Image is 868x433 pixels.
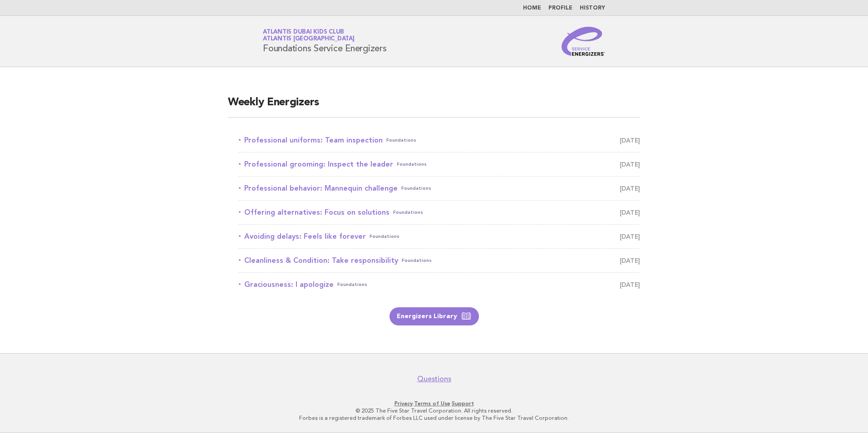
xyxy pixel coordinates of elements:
a: Profile [548,5,572,11]
span: [DATE] [620,278,640,291]
a: Questions [417,374,451,384]
span: Foundations [386,134,416,147]
a: History [580,5,605,11]
a: Support [452,400,474,407]
span: [DATE] [620,254,640,267]
p: © 2025 The Five Star Travel Corporation. All rights reserved. [156,407,712,414]
a: Atlantis Dubai Kids ClubAtlantis [GEOGRAPHIC_DATA] [263,29,355,42]
span: [DATE] [620,182,640,195]
a: Energizers Library [390,307,479,325]
h1: Foundations Service Energizers [263,30,387,53]
a: Graciousness: I apologizeFoundations [DATE] [239,278,640,291]
h2: Weekly Energizers [228,95,640,118]
img: Service Energizers [562,27,605,56]
a: Terms of Use [414,400,450,407]
span: Foundations [401,182,431,195]
span: Foundations [337,278,367,291]
a: Avoiding delays: Feels like foreverFoundations [DATE] [239,230,640,243]
a: Privacy [395,400,413,407]
span: [DATE] [620,134,640,147]
span: Atlantis [GEOGRAPHIC_DATA] [263,36,355,42]
a: Professional grooming: Inspect the leaderFoundations [DATE] [239,158,640,171]
a: Professional uniforms: Team inspectionFoundations [DATE] [239,134,640,147]
span: Foundations [402,254,432,267]
span: [DATE] [620,230,640,243]
span: Foundations [397,158,427,171]
a: Professional behavior: Mannequin challengeFoundations [DATE] [239,182,640,195]
a: Cleanliness & Condition: Take responsibilityFoundations [DATE] [239,254,640,267]
p: · · [156,400,712,407]
span: Foundations [393,206,423,219]
a: Home [523,5,541,11]
span: [DATE] [620,206,640,219]
span: [DATE] [620,158,640,171]
a: Offering alternatives: Focus on solutionsFoundations [DATE] [239,206,640,219]
p: Forbes is a registered trademark of Forbes LLC used under license by The Five Star Travel Corpora... [156,414,712,422]
span: Foundations [370,230,399,243]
